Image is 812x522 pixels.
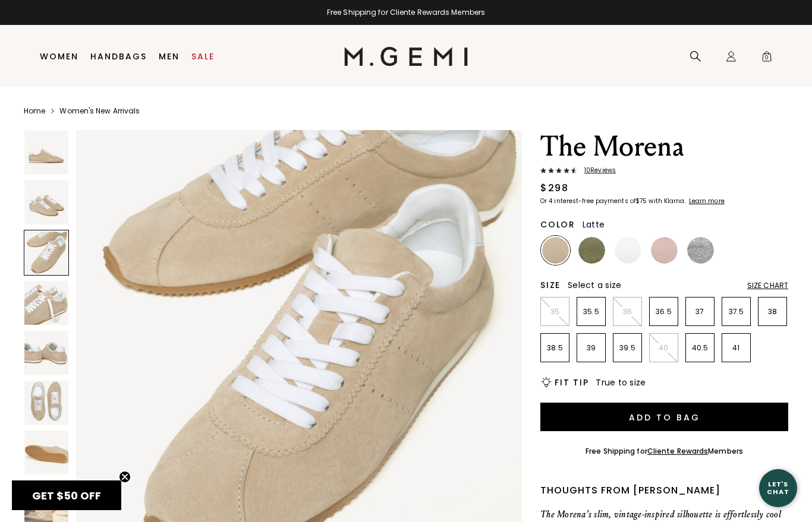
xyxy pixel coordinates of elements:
[687,237,714,264] img: Silver
[577,167,616,174] span: 10 Review s
[24,431,68,474] img: The Morena
[542,237,569,264] img: Latte
[24,281,68,325] img: The Morena
[540,167,788,176] a: 10Reviews
[759,307,786,317] p: 38
[40,52,78,61] a: Women
[541,343,569,353] p: 38.5
[613,343,641,353] p: 39.5
[344,47,468,66] img: M.Gemi
[615,237,641,264] img: White
[577,343,605,353] p: 39
[647,446,709,456] a: Cliente Rewards
[540,403,788,431] button: Add to Bag
[540,220,575,229] h2: Color
[540,130,788,163] h1: The Morena
[24,131,68,175] img: The Morena
[613,307,641,317] p: 36
[90,52,147,61] a: Handbags
[24,106,45,116] a: Home
[761,53,773,65] span: 0
[635,197,647,205] klarna-placement-style-amount: $75
[689,197,725,205] klarna-placement-style-cta: Learn more
[540,280,561,290] h2: Size
[191,52,215,61] a: Sale
[540,197,635,205] klarna-placement-style-body: Or 4 interest-free payments of
[578,237,605,264] img: Olive
[686,343,714,353] p: 40.5
[651,237,678,264] img: Ballerina Pink
[541,307,569,317] p: 35
[59,106,140,116] a: Women's New Arrivals
[24,181,68,224] img: The Morena
[159,52,180,61] a: Men
[119,471,131,483] button: Close teaser
[583,219,605,230] span: Latte
[722,343,750,353] p: 41
[555,378,588,387] h2: Fit Tip
[596,377,646,388] span: True to size
[650,343,678,353] p: 40
[32,488,101,503] span: GET $50 OFF
[24,331,68,375] img: The Morena
[568,279,621,291] span: Select a size
[24,381,68,425] img: The Morena
[12,480,121,510] div: GET $50 OFFClose teaser
[540,483,788,498] div: Thoughts from [PERSON_NAME]
[722,307,750,317] p: 37.5
[759,480,797,495] div: Let's Chat
[650,307,678,317] p: 36.5
[688,198,725,205] a: Learn more
[586,447,743,456] div: Free Shipping for Members
[747,281,788,290] div: Size Chart
[649,197,687,205] klarna-placement-style-body: with Klarna
[686,307,714,317] p: 37
[577,307,605,317] p: 35.5
[540,181,568,195] div: $298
